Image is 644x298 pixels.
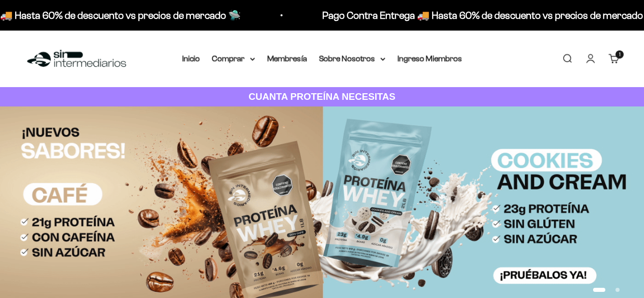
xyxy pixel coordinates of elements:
[398,54,462,63] a: Ingreso Miembros
[619,52,621,57] span: 1
[212,52,255,65] summary: Comprar
[248,91,396,102] strong: CUANTA PROTEÍNA NECESITAS
[319,52,385,65] summary: Sobre Nosotros
[182,54,200,63] a: Inicio
[267,54,307,63] a: Membresía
